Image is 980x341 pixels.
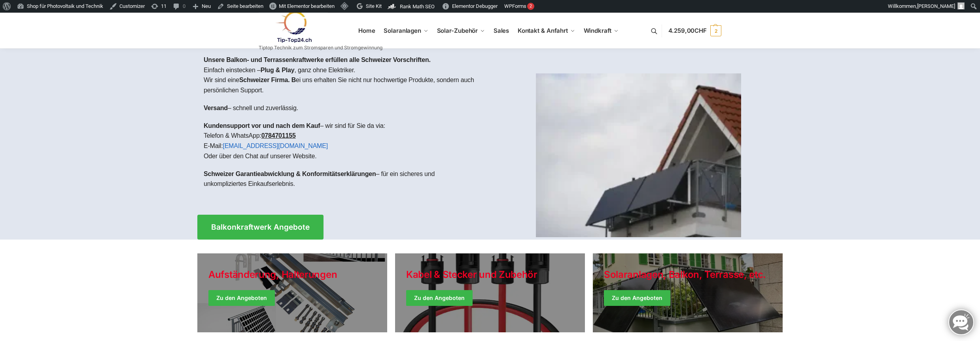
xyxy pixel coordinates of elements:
[204,122,320,129] strong: Kundensupport vor und nach dem Kauf
[514,13,578,49] a: Kontakt & Anfahrt
[710,25,721,36] span: 2
[668,27,707,34] span: 4.259,00
[211,223,310,231] span: Balkonkraftwerk Angebote
[433,13,488,49] a: Solar-Zubehör
[536,73,741,237] img: Home 1
[668,19,721,43] a: 4.259,00CHF 2
[490,13,512,49] a: Sales
[668,13,721,49] nav: Cart contents
[400,4,435,9] span: Rank Math SEO
[384,27,421,34] span: Solaranlagen
[694,27,707,34] span: CHF
[494,27,509,34] span: Sales
[204,75,484,95] p: Wir sind eine ei uns erhalten Sie nicht nur hochwertige Produkte, sondern auch persönlichen Support.
[204,56,431,63] strong: Unsere Balkon- und Terrassenkraftwerke erfüllen alle Schweizer Vorschriften.
[197,49,490,203] div: Einfach einstecken – , ganz ohne Elektriker.
[261,132,296,139] tcxspan: Call 0784701155 via 3CX
[580,13,622,49] a: Windkraft
[204,105,228,111] strong: Versand
[584,27,611,34] span: Windkraft
[380,13,431,49] a: Solaranlagen
[239,77,296,83] strong: Schweizer Firma. B
[259,11,328,43] img: Solaranlagen, Speicheranlagen und Energiesparprodukte
[223,142,328,149] a: [EMAIL_ADDRESS][DOMAIN_NAME]
[279,3,335,9] span: Mit Elementor bearbeiten
[527,3,534,10] div: 2
[366,3,382,9] span: Site Kit
[518,27,568,34] span: Kontakt & Anfahrt
[957,2,965,9] img: Benutzerbild von Rupert Spoddig
[204,169,484,189] p: – für ein sicheres und unkompliziertes Einkaufserlebnis.
[261,67,295,73] strong: Plug & Play
[395,253,585,332] a: Holiday Style
[197,253,387,332] a: Holiday Style
[917,3,955,9] span: [PERSON_NAME]
[593,253,783,332] a: Winter Jackets
[204,170,376,177] strong: Schweizer Garantieabwicklung & Konformitätserklärungen
[204,103,484,113] p: – schnell und zuverlässig.
[204,121,484,161] p: – wir sind für Sie da via: Telefon & WhatsApp: E-Mail: Oder über den Chat auf unserer Website.
[259,45,382,50] p: Tiptop Technik zum Stromsparen und Stromgewinnung
[437,27,478,34] span: Solar-Zubehör
[197,215,324,240] a: Balkonkraftwerk Angebote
